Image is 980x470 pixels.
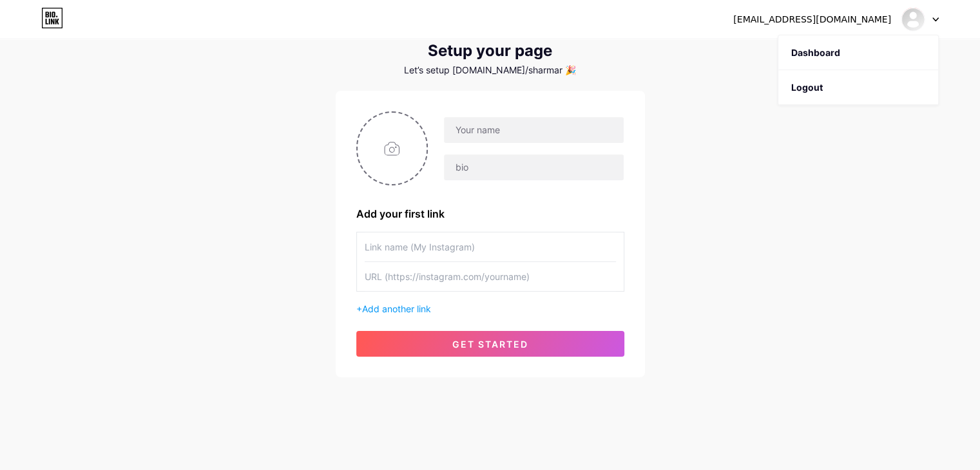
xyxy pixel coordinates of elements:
span: Add another link [362,303,431,314]
span: get started [452,339,528,350]
div: Let’s setup [DOMAIN_NAME]/sharmar 🎉 [336,65,645,75]
button: get started [356,331,624,357]
input: bio [444,155,623,180]
div: Add your first link [356,206,624,221]
div: Setup your page [336,42,645,60]
input: Your name [444,117,623,143]
input: URL (https://instagram.com/yourname) [365,262,616,291]
li: Logout [778,70,938,105]
img: sharmar [901,7,925,32]
div: + [356,302,624,315]
input: Link name (My Instagram) [365,232,616,261]
div: [EMAIL_ADDRESS][DOMAIN_NAME] [733,13,891,26]
a: Dashboard [778,35,938,70]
